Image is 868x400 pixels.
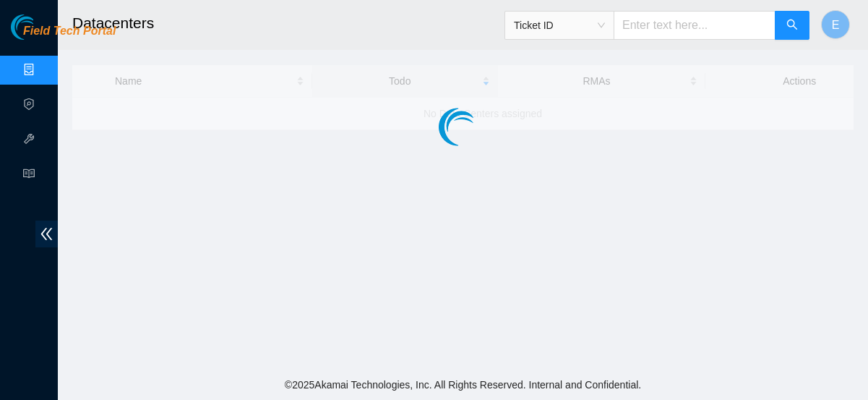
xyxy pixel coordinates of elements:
[614,11,775,40] input: Enter text here...
[775,11,809,40] button: search
[786,19,798,33] span: search
[23,161,35,190] span: read
[11,26,116,45] a: Akamai TechnologiesField Tech Portal
[23,25,116,38] span: Field Tech Portal
[821,10,850,39] button: E
[11,14,73,40] img: Akamai Technologies
[58,370,868,400] footer: © 2025 Akamai Technologies, Inc. All Rights Reserved. Internal and Confidential.
[832,16,840,34] span: E
[35,221,58,247] span: double-left
[514,14,605,36] span: Ticket ID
